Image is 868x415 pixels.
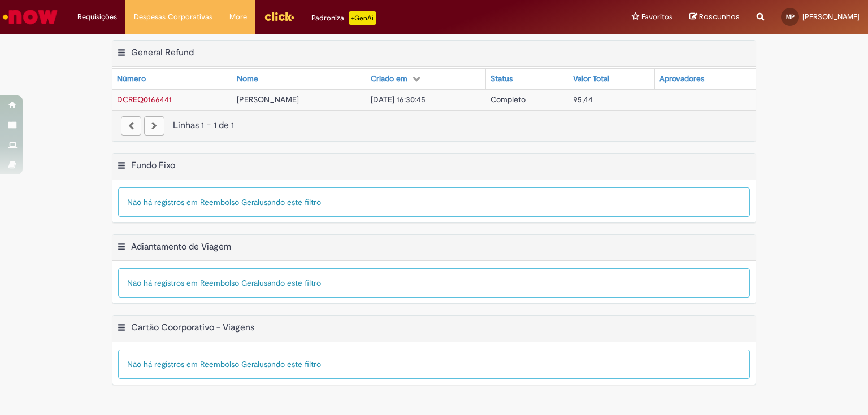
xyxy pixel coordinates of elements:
[1,6,59,28] img: ServiceNow
[371,73,407,85] div: Criado em
[131,322,254,334] h2: Cartão Coorporativo - Viagens
[264,8,294,25] img: click_logo_yellow_360x200.png
[259,197,321,207] span: usando este filtro
[641,11,672,23] span: Favoritos
[77,11,117,23] span: Requisições
[131,160,175,171] h2: Fundo Fixo
[659,73,704,85] div: Aprovadores
[689,12,740,23] a: Rascunhos
[117,94,172,104] span: DCREQ0166441
[117,47,126,62] button: General Refund Menu de contexto
[117,73,146,85] div: Número
[311,11,376,25] div: Padroniza
[491,94,526,104] span: Completo
[491,73,513,85] div: Status
[118,268,750,298] div: Não há registros em Reembolso Geral
[118,187,750,217] div: Não há registros em Reembolso Geral
[118,350,750,379] div: Não há registros em Reembolso Geral
[573,94,593,104] span: 95,44
[131,241,231,252] h2: Adiantamento de Viagem
[802,12,860,21] span: [PERSON_NAME]
[121,119,747,132] div: Linhas 1 − 1 de 1
[131,47,194,58] h2: General Refund
[134,11,212,23] span: Despesas Corporativas
[237,94,299,104] span: [PERSON_NAME]
[259,278,321,288] span: usando este filtro
[112,110,756,141] nav: paginação
[117,322,126,337] button: Cartão Coorporativo - Viagens Menu de contexto
[117,241,126,256] button: Adiantamento de Viagem Menu de contexto
[786,13,795,20] span: MP
[237,73,258,85] div: Nome
[259,359,321,369] span: usando este filtro
[371,94,426,104] span: [DATE] 16:30:45
[349,11,376,25] p: +GenAi
[117,94,172,104] a: Abrir Registro: DCREQ0166441
[699,11,740,22] span: Rascunhos
[229,11,247,23] span: More
[117,160,126,174] button: Fundo Fixo Menu de contexto
[573,73,609,85] div: Valor Total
